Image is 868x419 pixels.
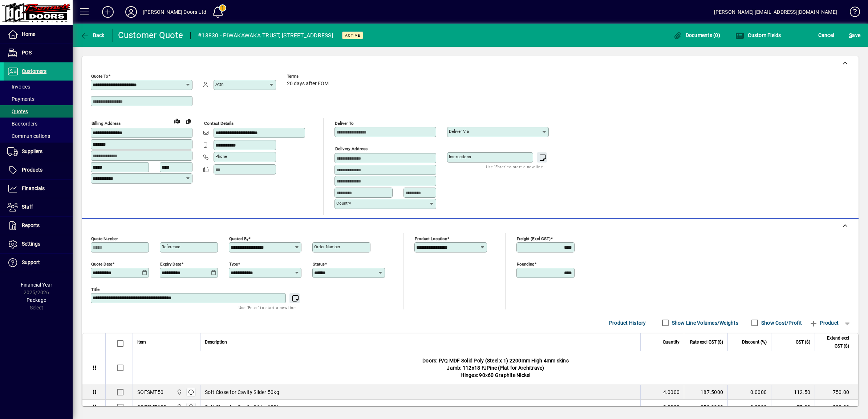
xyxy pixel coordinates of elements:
mat-label: Deliver via [449,129,469,134]
mat-label: Deliver To [335,121,354,126]
span: Financials [22,185,45,191]
div: SOFSMT100 [137,403,166,411]
a: Staff [4,198,73,216]
span: Backorders [7,121,37,127]
span: Home [22,31,35,37]
span: Discount (%) [742,338,767,346]
td: 75.00 [771,400,815,415]
td: 0.0000 [727,385,771,400]
a: Payments [4,93,73,105]
span: Product History [609,317,646,329]
div: 187.5000 [689,389,723,396]
span: Products [22,167,42,173]
app-page-header-button: Back [73,29,113,42]
span: POS [22,50,32,56]
span: Quotes [7,108,28,114]
td: 500.00 [815,400,858,415]
span: Bennett Doors Ltd [175,403,183,411]
a: Quotes [4,105,73,118]
span: GST ($) [796,338,810,346]
span: 2.0000 [663,403,680,411]
a: View on map [171,115,183,127]
a: Communications [4,130,73,142]
button: Custom Fields [734,29,783,42]
button: Documents (0) [671,29,722,42]
label: Show Line Volumes/Weights [670,319,738,326]
span: Reports [22,222,40,228]
mat-label: Phone [215,154,227,159]
span: 20 days after EOM [287,81,329,87]
mat-label: Rounding [517,261,534,266]
a: Reports [4,217,73,235]
span: Customers [22,68,46,74]
mat-label: Reference [162,244,180,249]
span: Description [205,338,227,346]
mat-label: Order number [314,244,340,249]
span: Documents (0) [673,32,720,38]
a: Financials [4,180,73,198]
label: Show Cost/Profit [760,319,802,326]
mat-label: Quote date [91,261,112,266]
a: Invoices [4,81,73,93]
a: Knowledge Base [844,1,859,25]
div: Doors: P/Q MDF Solid Poly (Steel x 1) 2200mm High 4mm skins Jamb: 112x18 FJPine (Flat for Architr... [133,351,858,385]
a: POS [4,44,73,62]
button: Cancel [816,29,836,42]
span: Support [22,259,40,265]
span: Suppliers [22,148,42,154]
td: 750.00 [815,385,858,400]
td: 0.0000 [727,400,771,415]
div: 250.0000 [689,403,723,411]
td: 112.50 [771,385,815,400]
mat-label: Instructions [449,154,471,159]
mat-label: Product location [415,236,447,241]
mat-label: Status [313,261,325,266]
span: Cancel [818,29,834,41]
span: Bennett Doors Ltd [175,388,183,396]
a: Backorders [4,118,73,130]
span: ave [849,29,860,41]
button: Profile [119,5,143,19]
span: S [849,32,852,38]
button: Product History [606,316,649,329]
span: Extend excl GST ($) [819,334,849,350]
span: Product [809,317,839,329]
span: Terms [287,74,330,79]
span: 4.0000 [663,389,680,396]
mat-label: Country [336,201,351,206]
mat-hint: Use 'Enter' to start a new line [239,303,296,312]
a: Support [4,254,73,272]
div: SOFSMT50 [137,389,163,396]
a: Home [4,25,73,44]
mat-label: Attn [215,82,223,87]
button: Add [96,5,119,19]
mat-label: Expiry date [160,261,181,266]
mat-label: Quote To [91,74,108,79]
div: #13830 - PIWAKAWAKA TRUST, [STREET_ADDRESS] [198,30,333,41]
mat-label: Quoted by [229,236,248,241]
button: Back [78,29,106,42]
span: Back [80,32,105,38]
button: Product [806,316,842,329]
a: Products [4,161,73,179]
div: [PERSON_NAME] [EMAIL_ADDRESS][DOMAIN_NAME] [714,6,837,18]
mat-label: Type [229,261,238,266]
span: Soft Close for Cavity Slider 50kg [205,389,279,396]
span: Communications [7,133,50,139]
span: Invoices [7,84,30,90]
span: Settings [22,241,40,247]
mat-label: Freight (excl GST) [517,236,551,241]
span: Active [345,33,360,38]
span: Staff [22,204,33,210]
a: Settings [4,235,73,253]
span: Payments [7,96,35,102]
div: [PERSON_NAME] Doors Ltd [143,6,206,18]
span: Quantity [663,338,680,346]
button: Copy to Delivery address [183,115,194,127]
button: Save [847,29,862,42]
span: Custom Fields [735,32,781,38]
span: Financial Year [21,282,52,288]
mat-hint: Use 'Enter' to start a new line [486,163,543,171]
div: Customer Quote [118,29,183,41]
span: Rate excl GST ($) [690,338,723,346]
